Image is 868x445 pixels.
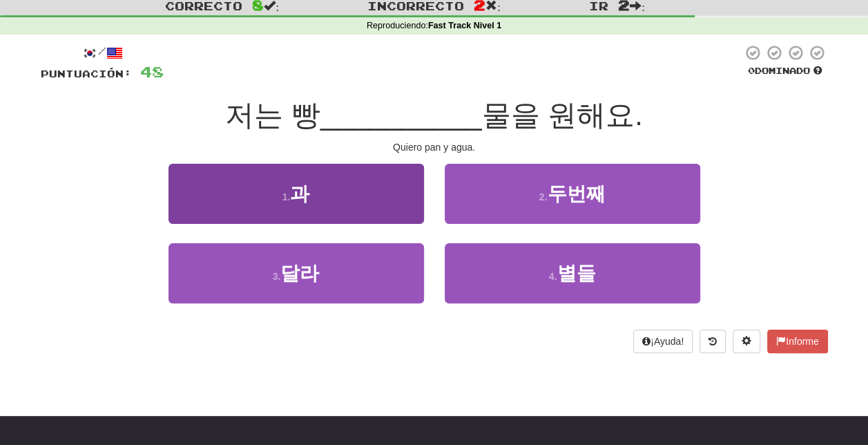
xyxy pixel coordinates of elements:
button: 1.과 [168,164,424,224]
div: Quiero pan y agua. [41,140,828,154]
div: / [41,44,164,61]
span: 별들 [557,263,595,284]
span: 달라 [280,263,319,284]
span: 물을 원해요. [481,99,642,131]
button: Round history (alt+y) [700,330,726,353]
font: Informe [786,336,818,347]
button: ¡Ayuda! [633,330,693,353]
span: 두번째 [547,183,605,205]
small: 4 . [549,271,557,282]
span: 과 [290,183,309,205]
font: ¡Ayuda! [650,336,684,347]
button: Informe [767,330,827,353]
span: 저는 빵 [225,99,320,131]
button: 2.두번째 [445,164,700,224]
span: __________ [320,99,482,131]
font: Dominado [748,65,810,76]
small: 3 . [273,271,281,282]
small: 2 . [539,191,548,202]
span: 0 [748,65,755,76]
strong: Fast Track Nivel 1 [428,21,501,30]
button: 3.달라 [168,243,424,303]
span: Puntuación: [41,68,132,79]
small: 1 . [282,191,291,202]
button: 4.별들 [445,243,700,303]
span: 48 [140,63,164,80]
